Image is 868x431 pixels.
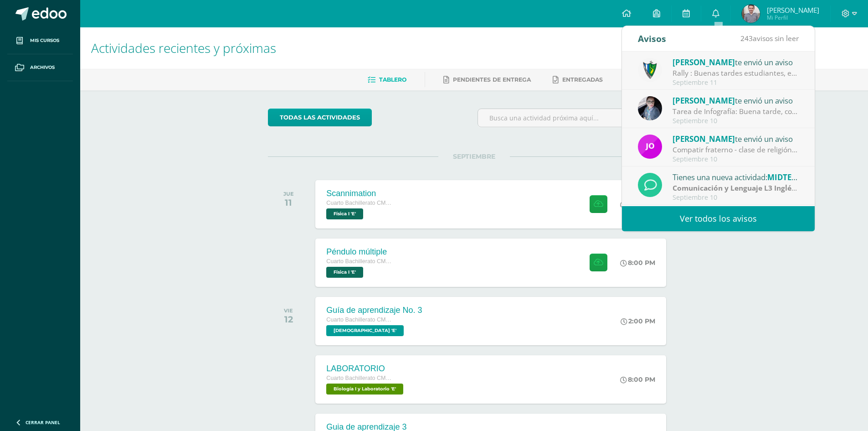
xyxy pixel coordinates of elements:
[478,109,680,127] input: Busca una actividad próxima aquí...
[620,259,655,267] div: 8:00 PM
[326,306,422,315] div: Guía de aprendizaje No. 3
[740,33,753,43] span: 243
[638,96,662,120] img: 702136d6d401d1cd4ce1c6f6778c2e49.png
[673,95,735,106] span: [PERSON_NAME]
[91,39,276,57] span: Actividades recientes y próximas
[673,183,797,193] strong: Comunicación y Lenguaje L3 Inglés
[26,419,60,426] span: Cerrar panel
[673,194,799,202] div: Septiembre 10
[638,58,662,82] img: 9f174a157161b4ddbe12118a61fed988.png
[368,73,406,87] a: Tablero
[673,134,735,144] span: [PERSON_NAME]
[767,172,804,182] span: MIDTERM
[30,64,55,71] span: Archivos
[673,133,799,145] div: te envió un aviso
[673,68,799,78] div: Rally : Buenas tardes estudiantes, es un gusto saludarlos. Por este medio se informa que los jóve...
[30,37,59,44] span: Mis cursos
[673,117,799,125] div: Septiembre 10
[673,56,799,68] div: te envió un aviso
[620,375,655,384] div: 8:00 PM
[673,171,799,183] div: Tienes una nueva actividad:
[673,183,799,193] div: | Parcial
[284,307,293,314] div: VIE
[621,317,655,325] div: 2:00 PM
[268,109,372,126] a: todas las Actividades
[326,208,363,219] span: Física I 'E'
[326,258,395,265] span: Cuarto Bachillerato CMP Bachillerato en CCLL con Orientación en Computación
[673,94,799,106] div: te envió un aviso
[638,26,666,51] div: Avisos
[326,267,363,278] span: Física I 'E'
[673,106,799,117] div: Tarea de Infografía: Buena tarde, con preocupación he notado que algunos alumnos no están entrega...
[453,76,531,83] span: Pendientes de entrega
[767,14,819,21] span: Mi Perfil
[562,76,603,83] span: Entregadas
[283,197,294,208] div: 11
[673,79,799,87] div: Septiembre 11
[742,5,760,23] img: 3fc10c78af25bdfaf90c7d93c36e6bd1.png
[638,135,662,159] img: 6614adf7432e56e5c9e182f11abb21f1.png
[7,27,73,54] a: Mis cursos
[438,152,510,161] span: SEPTIEMBRE
[326,247,395,257] div: Péndulo múltiple
[326,325,404,336] span: Biblia 'E'
[326,200,395,206] span: Cuarto Bachillerato CMP Bachillerato en CCLL con Orientación en Computación
[673,145,799,155] div: Compatir fraterno - clase de religión: Buenas tardes, jóvenes: Lamentablemente hoy no pudimos rea...
[326,364,406,374] div: LABORATORIO
[553,73,603,87] a: Entregadas
[767,5,819,15] span: [PERSON_NAME]
[283,191,294,197] div: JUE
[620,200,655,208] div: 8:00 PM
[379,76,406,83] span: Tablero
[326,317,395,323] span: Cuarto Bachillerato CMP Bachillerato en CCLL con Orientación en Computación
[673,57,735,68] span: [PERSON_NAME]
[7,54,73,81] a: Archivos
[326,384,403,395] span: Biología I y Laboratorio 'E'
[740,33,799,43] span: avisos sin leer
[622,206,815,231] a: Ver todos los avisos
[326,189,395,198] div: Scannimation
[326,375,395,381] span: Cuarto Bachillerato CMP Bachillerato en CCLL con Orientación en Computación
[673,156,799,163] div: Septiembre 10
[443,73,531,87] a: Pendientes de entrega
[284,314,293,325] div: 12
